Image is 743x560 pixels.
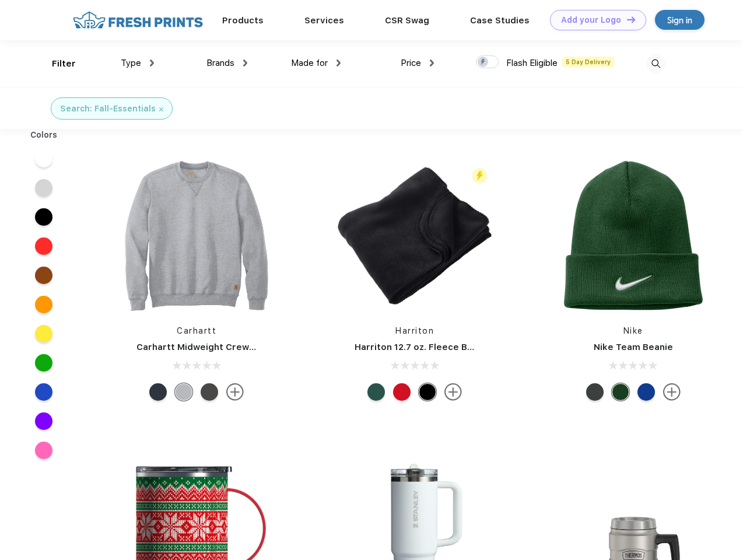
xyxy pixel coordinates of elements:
span: Flash Eligible [506,58,558,68]
a: Carhartt [177,326,216,335]
div: Anthracite [586,383,604,401]
div: New Navy [149,383,167,401]
a: Harriton 12.7 oz. Fleece Blanket [355,342,495,352]
a: Sign in [655,10,705,30]
div: Colors [22,129,66,141]
div: Add your Logo [561,15,621,25]
a: Harriton [395,326,434,335]
img: dropdown.png [430,60,434,66]
div: Search: Fall-Essentials [60,103,156,115]
img: flash_active_toggle.svg [472,168,488,184]
img: dropdown.png [150,60,154,66]
img: filter_cancel.svg [159,107,163,111]
span: Brands [206,58,234,68]
img: dropdown.png [243,60,247,66]
img: more.svg [663,383,681,401]
span: Made for [291,58,328,68]
a: Nike Team Beanie [594,342,673,352]
img: desktop_search.svg [646,54,665,73]
img: func=resize&h=266 [556,158,711,313]
div: Hunter [367,383,385,401]
div: Game Royal [637,383,655,401]
img: dropdown.png [337,60,341,66]
a: Products [222,15,264,26]
div: Carbon Heather [201,383,218,401]
a: Carhartt Midweight Crewneck Sweatshirt [136,342,322,352]
img: fo%20logo%202.webp [69,10,206,30]
div: Black [419,383,436,401]
div: Gorge Green [612,383,629,401]
span: Type [121,58,141,68]
span: 5 Day Delivery [562,57,614,67]
a: Nike [623,326,643,335]
img: DT [627,16,635,23]
div: Red [393,383,411,401]
img: more.svg [226,383,244,401]
img: func=resize&h=266 [119,158,274,313]
div: Sign in [667,13,692,27]
div: Filter [52,57,76,71]
img: func=resize&h=266 [337,158,492,313]
span: Price [401,58,421,68]
img: more.svg [444,383,462,401]
div: Heather Grey [175,383,192,401]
